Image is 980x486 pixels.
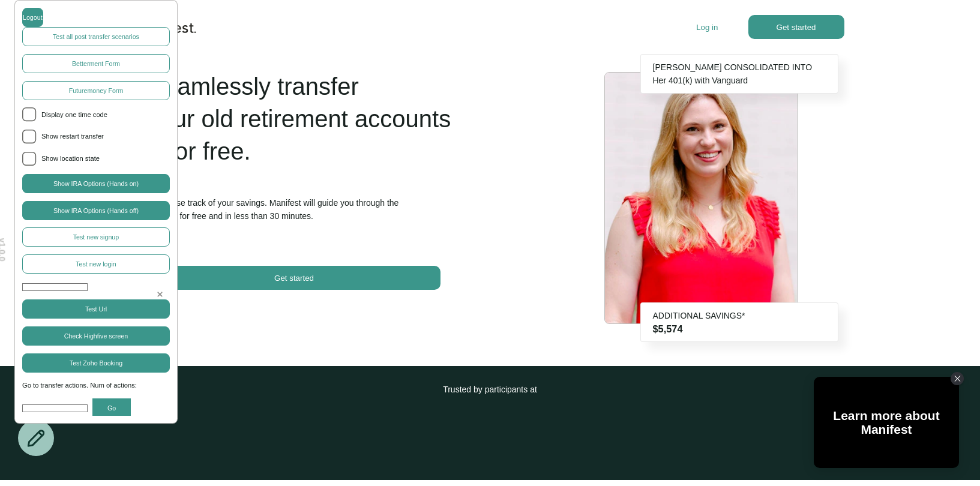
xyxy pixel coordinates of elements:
span: Go to transfer actions. Num of actions: [22,380,170,391]
button: Logout [22,8,43,27]
div: [PERSON_NAME] CONSOLIDATED INTO [653,61,826,74]
li: Show location state [22,152,170,166]
button: Get started [748,15,844,39]
div: ADDITIONAL SAVINGS* [653,309,826,322]
span: Display one time code [41,110,170,121]
button: Betterment Form [22,54,170,73]
button: Test new login [22,254,170,274]
div: Open Tolstoy [814,377,959,468]
div: Close Tolstoy widget [951,372,964,385]
h1: Seamlessly transfer your old retirement accounts – for free. [148,70,456,167]
div: Tolstoy bubble widget [814,377,959,468]
li: Display one time code [22,107,170,122]
h3: $5,574 [653,322,826,335]
button: Log in [696,23,718,32]
div: Her 401(k) with Vanguard [653,74,826,87]
button: Futuremoney Form [22,81,170,100]
button: Go [92,398,131,418]
button: Test all post transfer scenarios [22,27,170,46]
button: Test Url [22,299,170,319]
div: Open Tolstoy widget [814,377,959,468]
p: Don’t lose track of your savings. Manifest will guide you through the process for free and in les... [148,196,456,223]
span: Show location state [41,154,170,164]
button: Test Zoho Booking [22,353,170,373]
span: Show restart transfer [41,131,170,142]
button: Check Highfive screen [22,326,170,346]
li: Show restart transfer [22,130,170,144]
img: Meredith [605,73,797,329]
button: Get started [148,266,440,290]
button: Show IRA Options (Hands on) [22,174,170,193]
div: Learn more about Manifest [814,409,959,436]
button: Show IRA Options (Hands off) [22,201,170,220]
button: Test new signup [22,227,170,247]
